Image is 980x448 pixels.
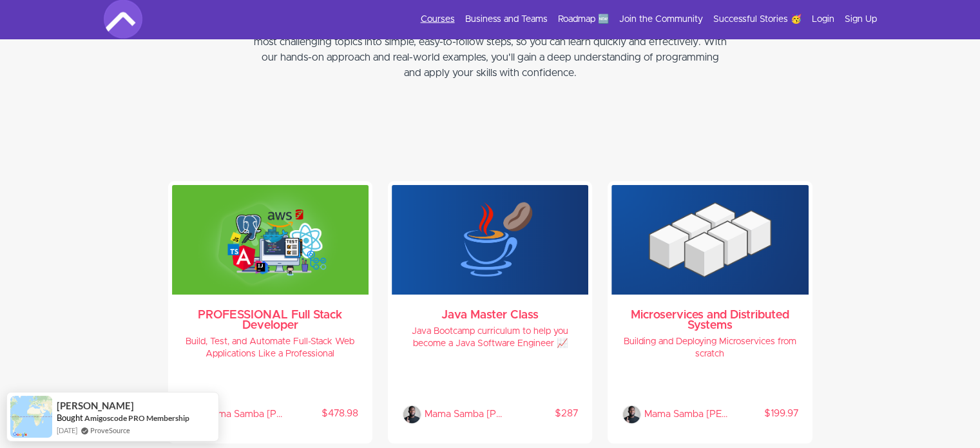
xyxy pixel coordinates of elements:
p: Mama Samba Braima Nelson [425,405,508,424]
a: Successful Stories 🥳 [713,13,802,26]
a: Java Master Class Java Bootcamp curriculum to help you become a Java Software Engineer 📈 Mama Sam... [392,185,588,440]
img: Mama Samba Braima Nelson [402,405,421,424]
img: TihXErSBeUGYhRLXbhsQ_microservices.png [611,185,808,295]
a: Microservices and Distributed Systems Building and Deploying Microservices from scratch Mama Samb... [611,185,808,440]
h3: Java Master Class [402,310,578,320]
img: WPzdydpSLWzi0DE2vtpQ_full-stack-professional.png [172,185,369,295]
a: PROFESSIONAL Full Stack Developer Build, Test, and Automate Full-Stack Web Applications Like a Pr... [172,185,369,440]
p: Mama Samba Braima Nelson [644,405,727,424]
h3: Microservices and Distributed Systems [622,310,798,331]
p: $199.97 [727,407,798,420]
p: Mama Samba Braima Nelson [205,405,288,424]
a: Courses [421,13,455,26]
p: designed to make complex coding concepts easy to understand. We break down even the most challeng... [252,19,729,81]
a: Roadmap 🆕 [558,13,609,26]
h4: Build, Test, and Automate Full-Stack Web Applications Like a Professional [182,336,358,360]
span: Bought [57,413,83,423]
a: ProveSource [90,425,130,436]
a: Amigoscode PRO Membership [84,413,189,424]
span: [DATE] [57,425,77,436]
a: Join the Community [619,13,703,26]
img: provesource social proof notification image [10,396,52,438]
p: $478.98 [288,407,358,420]
img: Mama Samba Braima Nelson [622,405,641,424]
h3: PROFESSIONAL Full Stack Developer [182,310,358,331]
p: $287 [508,407,578,420]
img: KxJrDWUAT7eboSIIw62Q_java-master-class.png [392,185,588,295]
a: Business and Teams [465,13,548,26]
span: [PERSON_NAME] [57,400,134,411]
a: Login [812,13,834,26]
h4: Java Bootcamp curriculum to help you become a Java Software Engineer 📈 [402,326,578,350]
h4: Building and Deploying Microservices from scratch [622,336,798,360]
a: Sign Up [845,13,877,26]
